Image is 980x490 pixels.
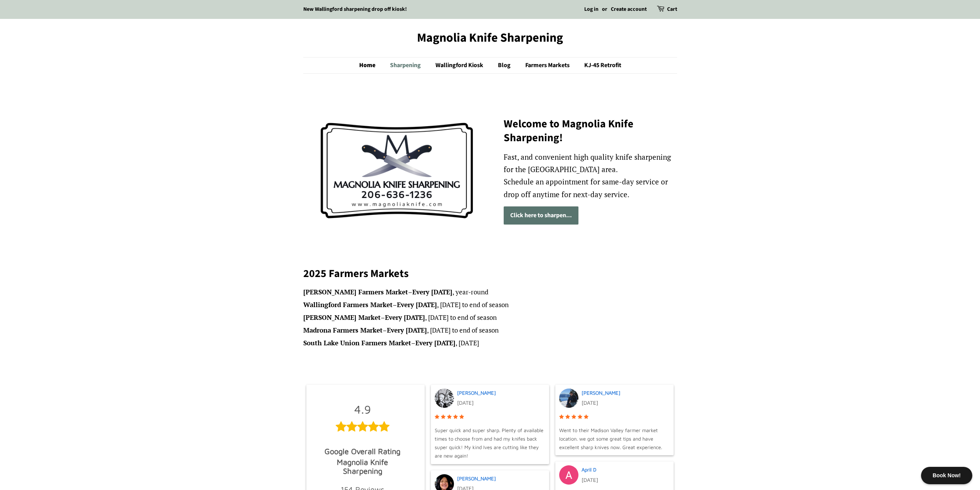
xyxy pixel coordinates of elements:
span:  [336,421,346,433]
div: Google Overall Rating [320,445,405,458]
a: Google Overall RatingMagnolia Knife Sharpening [316,441,409,479]
div: [DATE] [581,474,670,486]
span:  [435,413,439,421]
strong: Every [DATE] [385,313,425,322]
a: [PERSON_NAME] [582,390,620,396]
img: Post image [559,465,578,485]
span:  [346,421,357,433]
h2: 2025 Farmers Markets [303,267,677,280]
a: Sharpening [384,57,429,73]
a: [PERSON_NAME] [457,475,496,482]
strong: Every [DATE] [412,287,452,296]
span:  [453,413,458,421]
div: 4.9 [320,399,405,437]
strong: Every [DATE] [397,300,437,309]
li: – , year-round [303,287,677,298]
a: April D [582,466,597,473]
strong: Wallingford Farmers Market [303,300,393,309]
li: – , [DATE] to end of season [303,299,677,311]
a: Click here to sharpen... [504,206,578,225]
span:  [447,413,452,421]
a: Cart [667,5,677,14]
span:  [559,413,564,421]
a: Wallingford Kiosk [430,57,491,73]
a: New Wallingford sharpening drop off kiosk! [303,5,407,13]
span:  [565,413,570,421]
a: Blog [492,57,518,73]
strong: [PERSON_NAME] Farmers Market [303,287,408,296]
span:  [379,421,390,433]
a: KJ-45 Retrofit [578,57,621,73]
strong: Every [DATE] [415,338,456,347]
span: Went to their Madison Valley farmer market location. we got some great tips and have excellent sh... [559,426,670,451]
span:  [572,413,576,421]
li: – , [DATE] to end of season [303,312,677,323]
div: Magnolia Knife Sharpening [320,458,405,475]
a: Create account [611,5,647,13]
div: [DATE] [581,397,670,409]
a: 4.9 [316,395,409,441]
img: Post image [435,389,454,408]
div: Book Now! [921,467,972,484]
a: Magnolia Knife Sharpening [303,30,677,45]
li: – , [DATE] [303,338,677,349]
img: Post image [559,389,578,408]
span:  [578,413,582,421]
li: or [602,5,607,14]
h2: Welcome to Magnolia Knife Sharpening! [504,117,677,145]
strong: South Lake Union Farmers Market [303,338,411,347]
p: Fast, and convenient high quality knife sharpening for the [GEOGRAPHIC_DATA] area. Schedule an ap... [504,151,677,201]
li: – , [DATE] to end of season [303,325,677,336]
span:  [441,413,445,421]
span: Super quick and super sharp. Plenty of available times to choose from and had my knifes back supe... [435,426,545,460]
strong: Madrona Farmers Market [303,326,383,335]
strong: Every [DATE] [387,326,427,335]
a: Farmers Markets [519,57,577,73]
span:  [584,413,588,421]
div: [DATE] [456,397,545,409]
a: [PERSON_NAME] [457,390,496,396]
span:  [368,421,379,433]
a: Log in [584,5,598,13]
strong: [PERSON_NAME] Market [303,313,381,322]
a: Home [359,57,383,73]
span:  [459,413,464,421]
span:  [357,421,368,433]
